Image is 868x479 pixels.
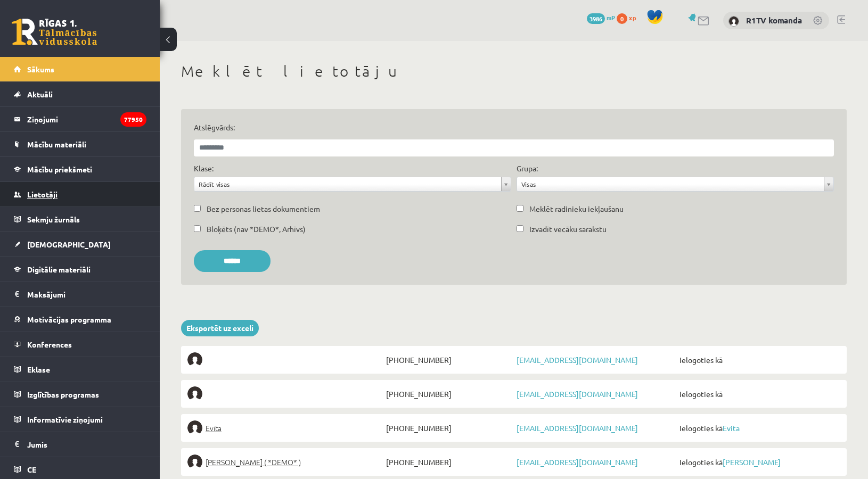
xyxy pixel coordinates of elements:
[14,182,146,207] a: Lietotāji
[181,62,847,80] h1: Meklēt lietotāju
[207,203,320,214] label: Bez personas lietas dokumentiem
[14,207,146,232] a: Sekmju žurnāls
[27,390,99,399] span: Izglītības programas
[723,423,740,433] a: Evita
[529,203,624,214] label: Meklēt radinieku iekļaušanu
[27,64,54,74] span: Sākums
[27,365,50,374] span: Eklase
[617,13,627,24] span: 0
[728,16,739,27] img: R1TV komanda
[27,107,146,131] legend: Ziņojumi
[187,420,383,435] a: Evita
[587,13,605,24] span: 3986
[194,163,214,174] label: Klase:
[27,139,86,149] span: Mācību materiāli
[529,224,607,235] label: Izvadīt vecāku sarakstu
[27,189,58,199] span: Lietotāji
[629,13,636,22] span: xp
[14,432,146,457] a: Jumis
[723,457,781,467] a: [PERSON_NAME]
[27,265,91,274] span: Digitālie materiāli
[181,320,259,336] a: Eksportēt uz exceli
[207,224,306,235] label: Bloķēts (nav *DEMO*, Arhīvs)
[14,107,146,131] a: Ziņojumi77950
[206,455,301,469] span: [PERSON_NAME] ( *DEMO* )
[517,355,638,365] a: [EMAIL_ADDRESS][DOMAIN_NAME]
[14,407,146,432] a: Informatīvie ziņojumi
[194,177,511,191] a: Rādīt visas
[12,19,97,45] a: Rīgas 1. Tālmācības vidusskola
[14,257,146,282] a: Digitālie materiāli
[14,232,146,257] a: [DEMOGRAPHIC_DATA]
[14,332,146,357] a: Konferences
[14,357,146,382] a: Eklase
[617,13,641,22] a: 0 xp
[187,455,383,469] a: [PERSON_NAME] ( *DEMO* )
[14,382,146,407] a: Izglītības programas
[120,112,146,127] i: 77950
[677,455,840,469] span: Ielogoties kā
[27,465,36,474] span: CE
[517,177,833,191] a: Visas
[383,455,514,469] span: [PHONE_NUMBER]
[27,240,111,249] span: [DEMOGRAPHIC_DATA]
[14,82,146,106] a: Aktuāli
[14,282,146,307] a: Maksājumi
[677,386,840,401] span: Ielogoties kā
[677,420,840,435] span: Ielogoties kā
[27,440,47,449] span: Jumis
[587,13,615,22] a: 3986 mP
[27,315,111,324] span: Motivācijas programma
[27,164,92,174] span: Mācību priekšmeti
[517,389,638,399] a: [EMAIL_ADDRESS][DOMAIN_NAME]
[14,132,146,156] a: Mācību materiāli
[383,386,514,401] span: [PHONE_NUMBER]
[194,122,834,133] label: Atslēgvārds:
[383,420,514,435] span: [PHONE_NUMBER]
[517,163,538,174] label: Grupa:
[677,352,840,367] span: Ielogoties kā
[27,214,80,224] span: Sekmju žurnāls
[199,177,497,191] span: Rādīt visas
[14,307,146,332] a: Motivācijas programma
[187,420,202,435] img: Evita
[14,157,146,181] a: Mācību priekšmeti
[517,423,638,433] a: [EMAIL_ADDRESS][DOMAIN_NAME]
[607,13,615,22] span: mP
[206,420,222,435] span: Evita
[27,282,146,307] legend: Maksājumi
[746,15,802,26] a: R1TV komanda
[521,177,820,191] span: Visas
[27,340,72,349] span: Konferences
[27,89,53,99] span: Aktuāli
[187,455,202,469] img: Elīna Elizabete Ancveriņa
[14,57,146,81] a: Sākums
[383,352,514,367] span: [PHONE_NUMBER]
[27,415,103,424] span: Informatīvie ziņojumi
[517,457,638,467] a: [EMAIL_ADDRESS][DOMAIN_NAME]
